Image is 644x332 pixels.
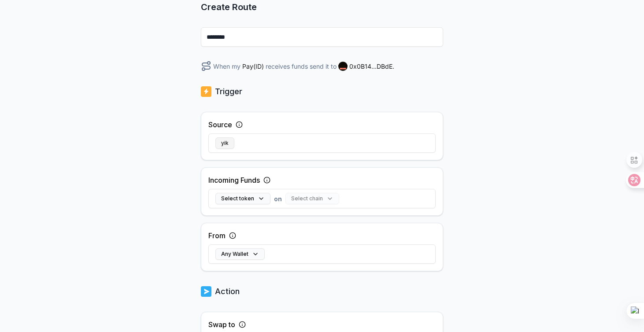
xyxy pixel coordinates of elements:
span: on [274,194,282,203]
label: Swap to [208,319,235,330]
p: Create Route [201,1,443,13]
p: Action [215,285,240,298]
img: logo [201,85,211,98]
label: From [208,230,226,241]
label: Source [208,119,232,130]
p: Trigger [215,85,242,98]
button: Any Wallet [215,248,265,260]
button: yik [215,137,234,149]
span: 0x0B14...DBdE . [349,62,394,71]
img: logo [201,285,211,298]
span: Pay(ID) [242,62,264,71]
label: Incoming Funds [208,175,260,185]
div: When my receives funds send it to [201,61,443,71]
button: Select token [215,193,270,204]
